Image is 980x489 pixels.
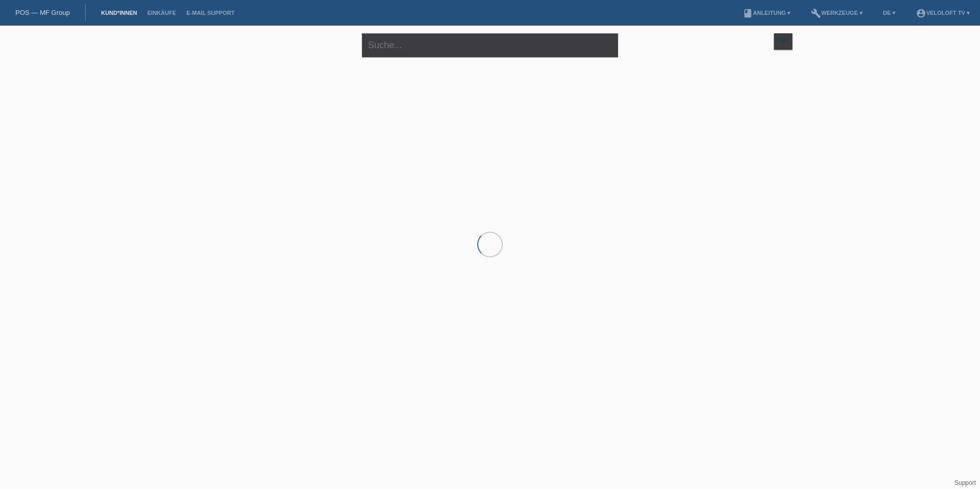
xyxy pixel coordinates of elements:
[362,33,618,57] input: Suche...
[738,10,795,16] a: bookAnleitung ▾
[878,10,901,16] a: DE ▾
[15,9,70,16] a: POS — MF Group
[181,10,240,16] a: E-Mail Support
[142,10,181,16] a: Einkäufe
[743,8,753,18] i: book
[806,10,868,16] a: buildWerkzeuge ▾
[954,479,976,486] a: Support
[778,35,789,47] i: filter_list
[916,8,926,18] i: account_circle
[911,10,975,16] a: account_circleVeloLoft TV ▾
[811,8,821,18] i: build
[96,10,142,16] a: Kund*innen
